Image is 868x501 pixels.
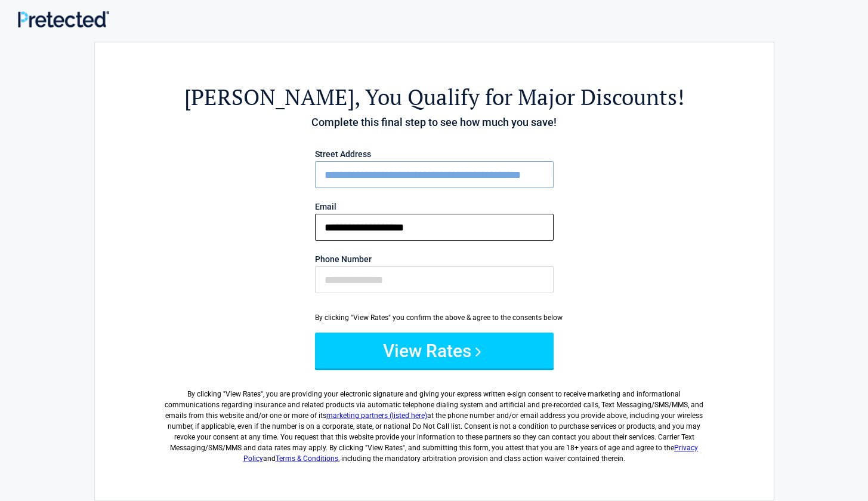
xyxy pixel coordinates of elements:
[326,411,427,420] a: marketing partners (listed here)
[184,82,354,112] span: [PERSON_NAME]
[315,150,554,158] label: Street Address
[276,454,338,463] a: Terms & Conditions
[160,82,708,112] h2: , You Qualify for Major Discounts!
[315,312,554,323] div: By clicking "View Rates" you confirm the above & agree to the consents below
[226,390,261,398] span: View Rates
[315,202,554,211] label: Email
[315,333,554,368] button: View Rates
[18,11,109,27] img: Main Logo
[160,115,708,130] h4: Complete this final step to see how much you save!
[315,255,554,263] label: Phone Number
[160,379,708,464] label: By clicking " ", you are providing your electronic signature and giving your express written e-si...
